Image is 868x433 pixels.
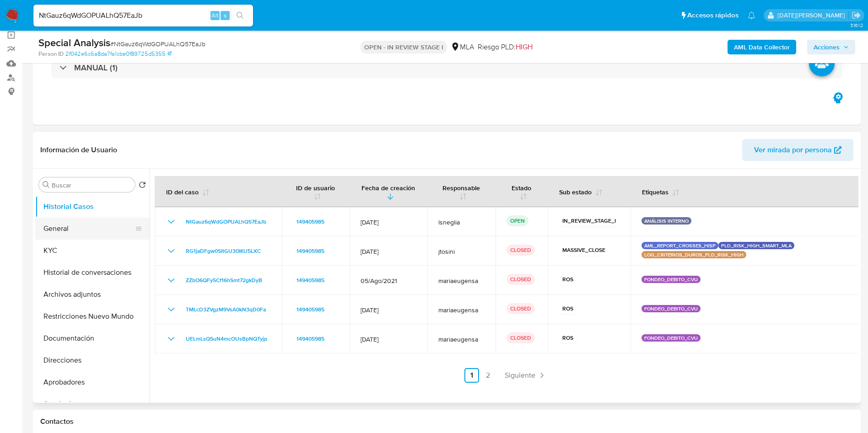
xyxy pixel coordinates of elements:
span: HIGH [516,42,533,52]
h1: Información de Usuario [40,145,117,155]
b: Person ID [38,50,64,58]
span: Ver mirada por persona [754,139,832,161]
button: Direcciones [35,349,150,371]
button: General [35,218,142,240]
button: KYC [35,240,150,262]
p: lucia.neglia@mercadolibre.com [777,11,848,20]
h1: Contactos [40,417,853,426]
input: Buscar [52,181,131,189]
a: Salir [852,11,861,20]
a: 2f042e6c6a8da7fa1cbe0f89725d5355 [65,50,172,58]
button: Documentación [35,327,150,349]
button: Historial de conversaciones [35,262,150,283]
span: Acciones [814,40,840,54]
div: MANUAL (1) [51,57,842,78]
b: AML Data Collector [734,40,790,54]
span: # NtGauz6qWdGOPUALhQ57EaJb [110,39,205,48]
span: s [224,11,226,20]
span: 3.161.2 [850,21,863,29]
input: Buscar usuario o caso... [33,10,253,21]
a: Notificaciones [748,11,755,19]
p: OPEN - IN REVIEW STAGE I [361,41,447,53]
button: Ver mirada por persona [742,139,853,161]
button: Aprobados [35,393,150,415]
div: MLA [451,42,474,52]
button: Historial Casos [35,196,150,218]
h3: MANUAL (1) [74,63,118,73]
button: Archivos adjuntos [35,283,150,305]
button: Restricciones Nuevo Mundo [35,305,150,327]
button: Aprobadores [35,371,150,393]
button: AML Data Collector [728,40,796,54]
button: Volver al orden por defecto [139,181,146,191]
b: Special Analysis [38,35,110,50]
span: Alt [211,11,219,20]
span: Riesgo PLD: [478,42,533,52]
button: Acciones [807,40,855,54]
button: Buscar [43,181,50,188]
button: search-icon [231,9,249,22]
span: Accesos rápidos [687,11,739,20]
